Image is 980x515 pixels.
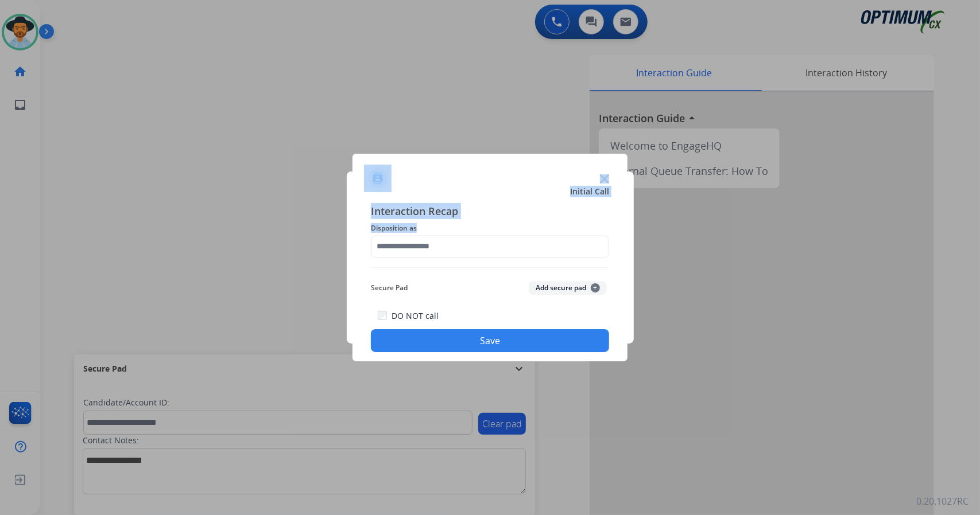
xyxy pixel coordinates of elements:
span: Initial Call [570,186,609,197]
label: DO NOT call [392,310,439,322]
span: Disposition as [371,221,609,235]
span: Interaction Recap [371,203,609,221]
img: contact-recap-line.svg [371,267,609,268]
button: Save [371,329,609,352]
img: contactIcon [364,165,392,192]
span: Secure Pad [371,281,408,295]
button: Add secure pad+ [529,281,607,295]
p: 0.20.1027RC [916,494,969,508]
span: + [591,283,600,292]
